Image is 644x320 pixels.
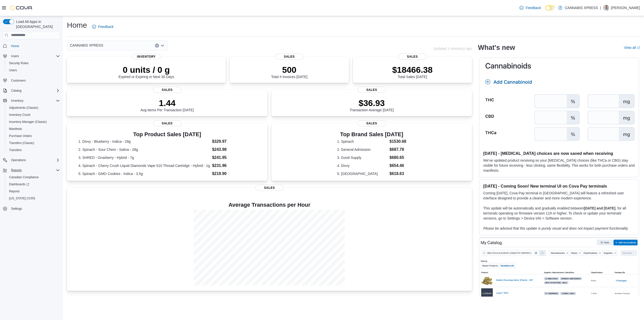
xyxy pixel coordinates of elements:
[9,134,32,138] span: Purchase Orders
[5,111,62,118] button: Inventory Count
[9,157,60,163] span: Operations
[7,105,40,111] a: Adjustments (Classic)
[11,79,26,83] span: Customers
[90,22,115,32] a: Feedback
[5,125,62,132] button: Manifests
[9,148,22,152] span: Transfers
[67,20,87,30] h1: Home
[212,171,256,177] dd: $219.90
[7,112,32,118] a: Inventory Count
[389,155,406,161] dd: $680.65
[212,163,256,169] dd: $231.96
[603,5,609,11] div: Chris Jones
[5,147,62,154] button: Transfers
[5,174,62,181] button: Canadian Compliance
[9,182,29,186] span: Dashboards
[255,185,284,191] span: Sales
[7,181,31,187] a: Dashboards
[9,106,38,110] span: Adjustments (Classic)
[7,126,60,132] span: Manifests
[7,60,60,66] span: Security Roles
[337,147,387,152] dt: 2. General Admission
[483,226,629,230] em: Please be advised that this update is purely visual and does not impact payment functionality.
[1,205,62,212] button: Settings
[11,89,21,93] span: Catalog
[118,65,174,75] p: 0 units / 0 g
[7,140,36,146] a: Transfers (Classic)
[71,202,468,208] h4: Average Transactions per Hour
[7,181,60,187] span: Dashboards
[1,97,62,104] button: Inventory
[517,3,543,13] a: Feedback
[275,54,303,60] span: Sales
[9,68,17,72] span: Users
[78,139,210,144] dt: 1. Divvy - Blueberry - Indica - 28g
[155,44,159,48] button: Clear input
[478,44,515,52] h2: What's new
[9,43,21,49] a: Home
[9,120,47,124] span: Inventory Manager (Classic)
[212,155,256,161] dd: $241.95
[9,206,24,212] a: Settings
[337,155,387,160] dt: 3. Good Supply
[398,54,426,60] span: Sales
[1,77,62,84] button: Customers
[7,140,60,146] span: Transfers (Classic)
[483,151,635,156] h3: [DATE] - [MEDICAL_DATA] choices are now saved when receiving
[611,5,640,11] p: [PERSON_NAME]
[9,61,28,65] span: Security Roles
[7,133,60,139] span: Purchase Orders
[153,87,181,93] span: Sales
[7,188,60,194] span: Reports
[1,87,62,94] button: Catalog
[70,42,103,48] span: CANNABIS XPRESS
[9,127,22,131] span: Manifests
[271,65,307,79] div: Total # Invoices [DATE]
[5,181,62,188] a: Dashboards
[1,42,62,50] button: Home
[5,132,62,139] button: Purchase Orders
[11,207,22,211] span: Settings
[7,126,24,132] a: Manifests
[7,119,60,125] span: Inventory Manager (Classic)
[337,163,387,168] dt: 4. Divvy
[9,88,60,94] span: Catalog
[153,120,181,126] span: Sales
[389,171,406,177] dd: $618.63
[9,98,25,104] button: Inventory
[212,138,256,145] dd: $329.97
[7,67,19,73] a: Users
[1,53,62,60] button: Users
[389,163,406,169] dd: $654.46
[9,98,60,104] span: Inventory
[5,60,62,67] button: Security Roles
[141,98,194,108] p: 1.44
[7,174,41,180] a: Canadian Compliance
[350,98,394,108] p: $36.93
[5,195,62,202] button: [US_STATE] CCRS
[118,65,174,79] div: Expired or Expiring in Next 30 Days
[337,139,387,144] dt: 1. Spinach
[5,118,62,125] button: Inventory Manager (Classic)
[7,147,24,153] a: Transfers
[5,188,62,195] button: Reports
[545,5,556,11] input: Dark Mode
[11,44,19,48] span: Home
[7,195,37,201] a: [US_STATE] CCRS
[271,65,307,75] p: 500
[7,133,34,139] a: Purchase Orders
[624,46,640,50] a: View allExternal link
[11,99,23,103] span: Inventory
[10,5,33,10] img: Cova
[14,19,60,29] span: Load All Apps in [GEOGRAPHIC_DATA]
[7,147,60,153] span: Transfers
[78,163,210,168] dt: 4. Spinach - Cherry Crush Liquid Diamonds Vape 510 Thread Cartridge - Hybrid - 1g
[433,47,472,51] p: Updated 1 minute(s) ago
[7,60,30,66] a: Security Roles
[78,131,256,137] h3: Top Product Sales [DATE]
[9,77,60,84] span: Customers
[1,157,62,164] button: Operations
[132,54,160,60] span: Inventory
[78,171,210,176] dt: 5. Spinach - GMO Cookies - Indica - 3.5g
